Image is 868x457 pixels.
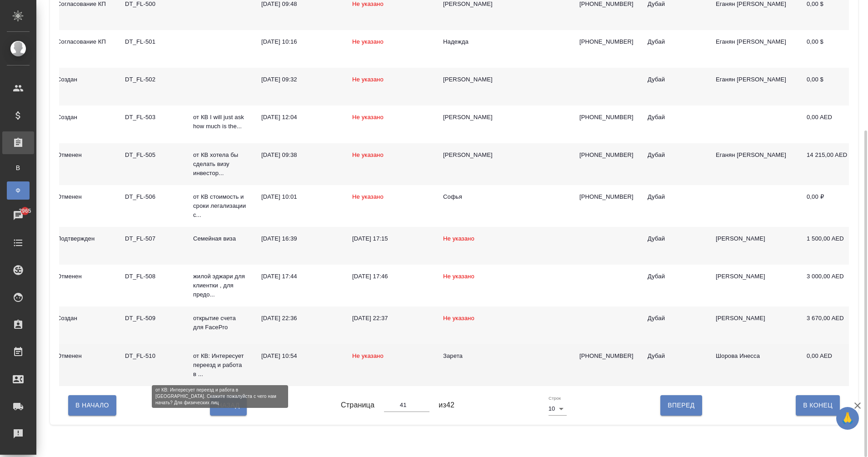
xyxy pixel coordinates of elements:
div: [PERSON_NAME] [443,113,497,122]
div: Отменен [57,192,110,201]
div: DT_FL-510 [125,352,179,361]
span: Назад [217,400,239,411]
span: из 42 [439,400,454,411]
div: Согласование КП [57,37,110,46]
button: 🙏 [836,407,859,430]
div: Создан [57,314,110,323]
p: [PHONE_NUMBER] [579,192,633,201]
div: [DATE] 17:44 [261,272,338,281]
span: Не указано [352,0,384,7]
td: 0,00 $ [799,68,868,105]
div: DT_FL-508 [125,272,179,281]
div: DT_FL-501 [125,37,179,46]
td: 0,00 ₽ [799,185,868,227]
a: Ф [7,181,30,200]
div: Дубай [648,113,701,122]
div: DT_FL-505 [125,151,179,160]
div: [DATE] 10:01 [261,192,338,201]
span: Не указано [352,114,384,121]
div: Подтвержден [57,234,110,243]
p: [PHONE_NUMBER] [579,352,633,361]
label: Строк [549,396,561,401]
p: [PHONE_NUMBER] [579,113,633,122]
div: Дубай [648,192,701,201]
button: Назад [210,395,247,415]
div: Отменен [57,352,110,361]
td: Еганян [PERSON_NAME] [708,143,799,185]
span: 2965 [13,206,36,216]
a: 2965 [2,204,34,227]
p: от КВ: Интересует переезд и работа в ... [193,352,247,379]
span: Страница [341,400,374,411]
td: [PERSON_NAME] [708,306,799,344]
td: 14 215,00 AED [799,143,868,185]
div: DT_FL-509 [125,314,179,323]
div: Отменен [57,272,110,281]
p: жилой эджари для клиентки , для предо... [193,272,247,299]
td: 1 500,00 AED [799,227,868,265]
span: Не указано [443,235,474,242]
p: [PHONE_NUMBER] [579,37,633,46]
div: DT_FL-503 [125,113,179,122]
td: Шорова Инесса [708,344,799,386]
td: 3 670,00 AED [799,306,868,344]
div: Софья [443,192,497,201]
div: [DATE] 22:37 [352,314,429,323]
div: [DATE] 09:38 [261,151,338,160]
span: Не указано [352,151,384,158]
span: Не указано [352,76,384,83]
button: В Начало [68,395,116,415]
p: от КВ I will just ask how much is the... [193,113,247,131]
div: [DATE] 09:32 [261,75,338,84]
span: Вперед [668,400,694,411]
span: 🙏 [840,409,855,428]
div: [DATE] 16:39 [261,234,338,243]
div: Дубай [648,352,701,361]
div: Отменен [57,151,110,160]
p: от КВ хотела бы сделать визу инвестор... [193,151,247,178]
span: Не указано [443,315,474,321]
div: Создан [57,75,110,84]
td: [PERSON_NAME] [708,227,799,265]
button: В Конец [796,395,840,415]
span: Не указано [352,352,384,359]
div: Надежда [443,37,497,46]
div: Дубай [648,314,701,323]
td: Еганян [PERSON_NAME] [708,68,799,105]
span: В [11,163,25,172]
div: Зарета [443,352,497,361]
div: Создан [57,113,110,122]
div: DT_FL-502 [125,75,179,84]
div: [DATE] 17:15 [352,234,429,243]
span: Не указано [443,273,474,280]
span: Не указано [352,193,384,200]
div: [DATE] 10:16 [261,37,338,46]
div: [DATE] 10:54 [261,352,338,361]
div: DT_FL-507 [125,234,179,243]
div: DT_FL-506 [125,192,179,201]
div: [PERSON_NAME] [443,75,497,84]
span: Не указано [352,38,384,45]
td: 0,00 AED [799,105,868,143]
td: 3 000,00 AED [799,265,868,306]
div: [DATE] 12:04 [261,113,338,122]
div: Дубай [648,234,701,243]
p: Семейная виза [193,234,247,243]
p: [PHONE_NUMBER] [579,151,633,160]
td: 0,00 AED [799,344,868,386]
div: Дубай [648,37,701,46]
a: В [7,159,30,177]
p: от КВ стоимость и сроки легализации с... [193,192,247,220]
td: Еганян [PERSON_NAME] [708,30,799,68]
div: [DATE] 17:46 [352,272,429,281]
div: 10 [549,402,567,415]
div: [DATE] 22:36 [261,314,338,323]
span: Ф [11,186,25,195]
button: Вперед [660,395,702,415]
div: Дубай [648,151,701,160]
span: В Начало [75,400,109,411]
td: [PERSON_NAME] [708,265,799,306]
div: [PERSON_NAME] [443,151,497,160]
td: 0,00 $ [799,30,868,68]
span: В Конец [803,400,833,411]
